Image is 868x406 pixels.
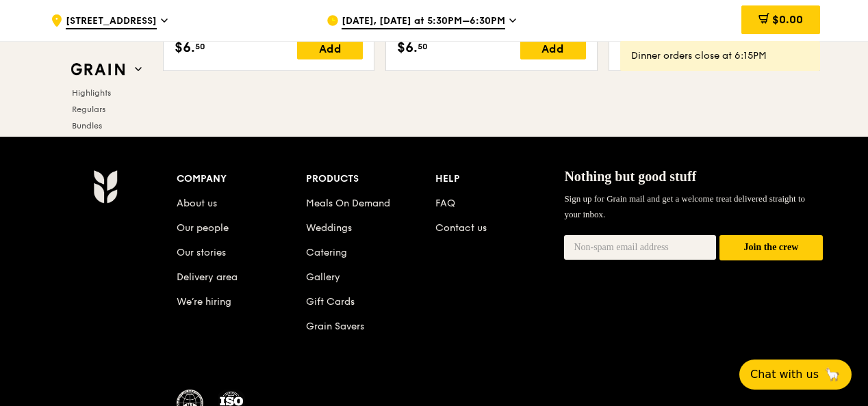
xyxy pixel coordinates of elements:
[435,170,565,189] div: Help
[306,321,364,332] a: Grain Savers
[435,222,487,234] a: Contact us
[564,193,805,219] span: Sign up for Grain mail and get a welcome treat delivered straight to your inbox.
[342,14,505,29] span: [DATE], [DATE] at 5:30PM–6:30PM
[66,14,157,29] span: [STREET_ADDRESS]
[435,198,455,209] a: FAQ
[631,49,809,63] div: Dinner orders close at 6:15PM
[177,296,231,308] a: We’re hiring
[719,235,823,260] button: Join the crew
[93,170,117,204] img: Grain
[739,360,852,390] button: Chat with us🦙
[306,222,352,234] a: Weddings
[177,170,306,189] div: Company
[195,41,205,52] span: 50
[418,41,428,52] span: 50
[306,198,390,209] a: Meals On Demand
[750,366,819,383] span: Chat with us
[824,366,841,383] span: 🦙
[306,247,347,258] a: Catering
[564,169,696,184] span: Nothing but good stuff
[72,105,105,114] span: Regulars
[66,57,129,82] img: Grain web logo
[772,13,803,26] span: $0.00
[306,170,435,189] div: Products
[177,271,238,283] a: Delivery area
[72,121,102,131] span: Bundles
[177,222,229,234] a: Our people
[177,198,217,209] a: About us
[520,38,586,59] div: Add
[177,247,226,258] a: Our stories
[175,38,195,58] span: $6.
[306,296,355,308] a: Gift Cards
[564,235,716,260] input: Non-spam email address
[72,88,111,98] span: Highlights
[297,38,363,59] div: Add
[306,271,340,283] a: Gallery
[397,38,418,58] span: $6.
